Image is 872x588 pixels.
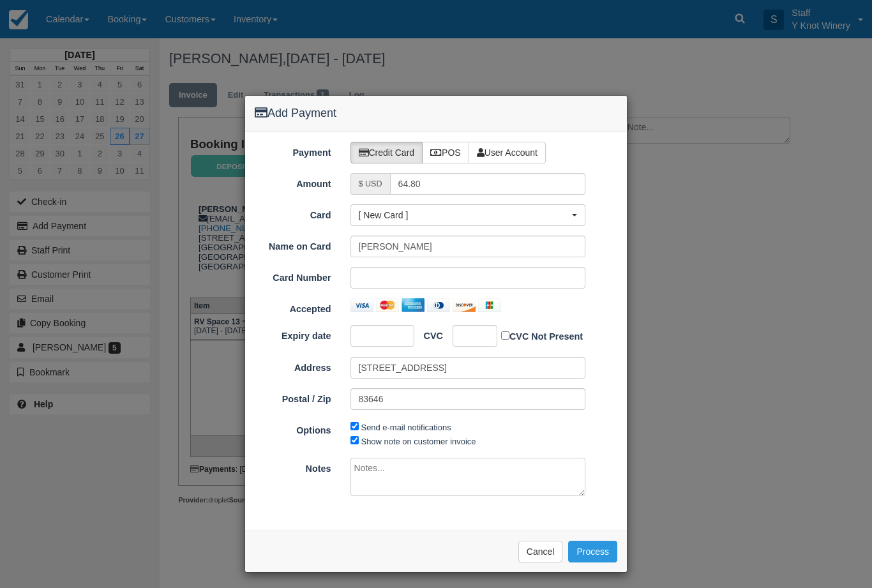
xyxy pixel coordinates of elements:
button: Process [568,541,617,562]
small: $ USD [359,179,382,188]
label: Address [245,357,341,375]
h4: Add Payment [255,105,617,122]
label: CVC Not Present [501,329,583,343]
label: Card [245,204,341,222]
iframe: Secure card number input frame [359,271,578,284]
button: Cancel [518,541,563,562]
label: CVC [414,325,443,343]
label: Card Number [245,267,341,285]
label: Send e-mail notifications [361,423,451,432]
label: POS [422,142,469,163]
label: Name on Card [245,236,341,253]
label: Expiry date [245,325,341,343]
label: Options [245,419,341,437]
label: Amount [245,173,341,191]
input: CVC Not Present [501,331,509,340]
label: Postal / Zip [245,388,341,406]
iframe: Secure CVC input frame [461,329,481,342]
label: Credit Card [350,142,423,163]
label: Notes [245,458,341,476]
button: [ New Card ] [350,204,586,226]
input: Valid amount required. [390,173,586,195]
iframe: Secure expiration date input frame [359,329,396,342]
label: User Account [469,142,546,163]
label: Accepted [245,298,341,316]
label: Payment [245,142,341,160]
label: Show note on customer invoice [361,437,476,446]
span: [ New Card ] [359,209,569,222]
